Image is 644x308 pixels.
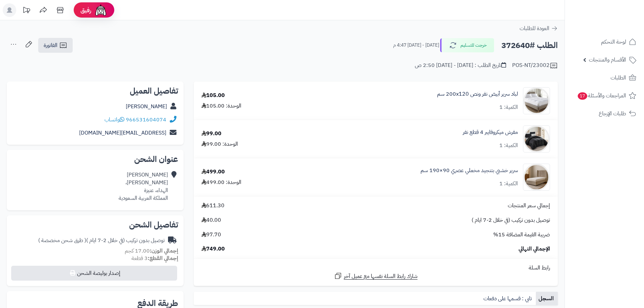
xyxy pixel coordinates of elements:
[12,221,178,229] h2: تفاصيل الشحن
[80,6,91,14] span: رفيق
[201,130,221,138] div: 99.00
[578,92,587,100] span: 17
[577,91,626,100] span: المراجعات والأسئلة
[481,292,536,305] a: تابي : قسمها على دفعات
[148,254,178,262] strong: إجمالي القطع:
[611,73,626,82] span: الطلبات
[589,55,626,65] span: الأقسام والمنتجات
[201,216,221,224] span: 40.00
[523,87,550,114] img: 1732186588-220107040010-90x90.jpg
[104,116,124,124] a: واتساب
[499,142,518,149] div: الكمية: 1
[415,62,506,69] div: تاريخ الطلب : [DATE] - [DATE] 2:50 ص
[519,245,550,253] span: الإجمالي النهائي
[508,202,550,210] span: إجمالي سعر المنتجات
[201,140,238,148] div: الوحدة: 99.00
[440,38,494,52] button: خرجت للتسليم
[393,42,439,49] small: [DATE] - [DATE] 4:47 م
[125,247,178,255] small: 17.00 كجم
[201,92,225,99] div: 105.00
[501,39,558,52] h2: الطلب #372640
[499,180,518,188] div: الكمية: 1
[126,116,166,124] a: 966531604074
[344,273,418,280] span: شارك رابط السلة نفسها مع عميل آخر
[12,155,178,163] h2: عنوان الشحن
[201,168,225,176] div: 499.00
[463,128,518,136] a: مفرش ميكروفايبر 4 قطع نفر
[132,254,178,262] small: 3 قطعة
[196,264,555,272] div: رابط السلة
[12,87,178,95] h2: تفاصيل العميل
[150,247,178,255] strong: إجمالي الوزن:
[201,231,221,239] span: 97.70
[119,171,168,202] div: [PERSON_NAME] [PERSON_NAME]، الهداء، عنيزة المملكة العربية السعودية
[201,179,241,186] div: الوحدة: 499.00
[201,102,241,110] div: الوحدة: 105.00
[137,299,178,307] h2: طريقة الدفع
[569,70,640,86] a: الطلبات
[493,231,550,239] span: ضريبة القيمة المضافة 15%
[499,103,518,111] div: الكمية: 1
[523,164,550,191] img: 1756282483-1-90x90.jpg
[38,38,73,53] a: الفاتورة
[523,125,550,152] img: 1748259993-1-90x90.jpg
[201,245,225,253] span: 749.00
[94,3,108,17] img: ai-face.png
[437,90,518,98] a: لباد سرير أبيض نفر ونص 200x120 سم
[126,102,167,111] a: [PERSON_NAME]
[44,41,57,49] span: الفاتورة
[569,88,640,104] a: المراجعات والأسئلة17
[334,272,418,280] a: شارك رابط السلة نفسها مع عميل آخر
[38,236,86,244] span: ( طرق شحن مخصصة )
[512,62,558,70] div: POS-NT/23002
[79,129,166,137] a: [EMAIL_ADDRESS][DOMAIN_NAME]
[601,37,626,47] span: لوحة التحكم
[201,202,224,210] span: 611.30
[11,266,177,281] button: إصدار بوليصة الشحن
[18,3,35,19] a: تحديثات المنصة
[38,237,165,244] div: توصيل بدون تركيب (في خلال 2-7 ايام )
[520,24,549,32] span: العودة للطلبات
[569,34,640,50] a: لوحة التحكم
[569,105,640,122] a: طلبات الإرجاع
[421,167,518,174] a: سرير خشبي بتنجيد مخملي عصري 90×190 سم
[536,292,558,305] a: السجل
[520,24,558,32] a: العودة للطلبات
[599,109,626,118] span: طلبات الإرجاع
[472,216,550,224] span: توصيل بدون تركيب (في خلال 2-7 ايام )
